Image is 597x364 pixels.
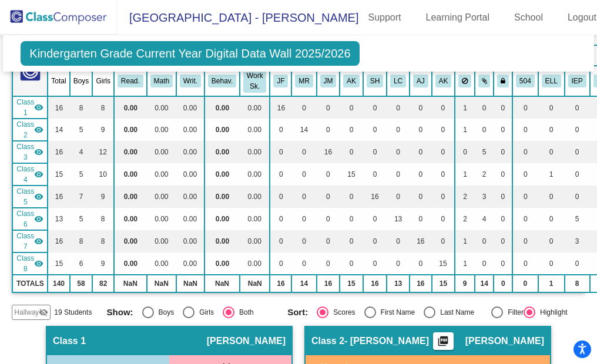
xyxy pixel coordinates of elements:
td: 0.00 [147,119,176,141]
td: 9 [92,119,114,141]
td: 0 [340,230,363,252]
td: 0 [340,252,363,275]
span: Sort: [287,307,308,318]
td: 0 [387,141,410,163]
td: 0 [410,186,432,208]
div: Highlight [535,307,568,318]
td: 0 [512,275,538,292]
span: Class 2 [311,335,344,347]
td: 15 [432,275,455,292]
td: 0 [512,252,538,275]
td: 7 [70,186,93,208]
td: 14 [291,275,316,292]
button: MR [295,75,313,87]
td: 0 [270,163,291,186]
th: Ashleigh Kaufman [340,66,363,96]
td: NaN [240,275,270,292]
button: IEP [568,75,586,87]
td: 8 [70,230,93,252]
td: 1 [455,96,475,119]
td: NaN [204,275,240,292]
td: 13 [48,208,69,230]
td: 0 [512,141,538,163]
td: 9 [92,252,114,275]
mat-radio-group: Select an option [287,306,474,318]
td: 0 [291,163,316,186]
td: 15 [340,163,363,186]
td: 0 [291,141,316,163]
mat-icon: visibility [34,170,43,179]
td: 0 [387,96,410,119]
span: Show: [107,307,133,318]
button: SH [367,75,383,87]
td: 0 [538,141,565,163]
th: Girls [92,66,114,96]
td: 0.00 [240,208,270,230]
td: 0.00 [204,119,240,141]
span: 19 Students [54,307,92,318]
td: 0 [494,96,512,119]
td: 0 [494,275,512,292]
td: 16 [410,275,432,292]
td: 0 [363,119,387,141]
td: 0.00 [147,230,176,252]
span: Class 1 [53,335,86,347]
td: NaN [114,275,147,292]
td: 2 [455,186,475,208]
td: 0 [317,119,340,141]
td: 0 [410,96,432,119]
td: 16 [270,275,291,292]
mat-icon: picture_as_pdf [436,335,450,352]
td: 0.00 [147,208,176,230]
th: Megan Russell [291,66,316,96]
td: 14 [291,119,316,141]
td: 0 [432,208,455,230]
td: 0 [363,141,387,163]
td: 0.00 [176,119,204,141]
td: 0 [270,230,291,252]
td: Janna Myers - No Class Name [12,141,48,163]
td: 0 [387,230,410,252]
td: 13 [387,208,410,230]
mat-icon: visibility [34,192,43,201]
td: 0.00 [147,96,176,119]
th: Keep away students [455,66,475,96]
td: 0 [291,208,316,230]
td: 16 [317,275,340,292]
td: 15 [432,252,455,275]
td: 8 [92,208,114,230]
td: 0 [538,230,565,252]
div: Boys [154,307,175,318]
td: 0 [340,141,363,163]
td: 0 [538,208,565,230]
div: First Name [376,307,415,318]
td: 15 [48,252,69,275]
span: [PERSON_NAME] [465,335,544,347]
td: 0 [432,230,455,252]
td: 0 [512,230,538,252]
th: Total [48,66,69,96]
td: 0.00 [114,252,147,275]
div: Last Name [435,307,474,318]
span: Class 4 [16,164,34,185]
td: 8 [92,96,114,119]
button: AK [435,75,452,87]
td: 15 [340,275,363,292]
td: 0 [363,252,387,275]
td: 16 [410,230,432,252]
th: Keep with teacher [494,66,512,96]
td: TOTALS [12,275,48,292]
td: 0.00 [114,230,147,252]
td: 0 [512,163,538,186]
th: Boys [70,66,93,96]
td: 0 [494,252,512,275]
td: 0.00 [204,186,240,208]
td: 16 [48,186,69,208]
td: 1 [455,252,475,275]
td: 5 [70,163,93,186]
span: Class 7 [16,231,34,252]
button: AK [343,75,360,87]
td: 0.00 [176,252,204,275]
td: 6 [70,252,93,275]
th: Sarah Howells [363,66,387,96]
